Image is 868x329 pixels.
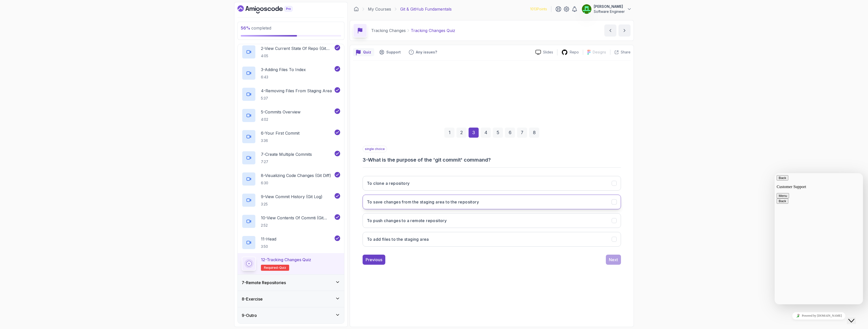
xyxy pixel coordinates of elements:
[505,128,515,138] div: 6
[264,266,279,270] span: Required-
[238,307,344,323] button: 9-Outro
[543,50,553,55] p: Slides
[242,214,340,228] button: 10-View Contents Of Commti (Git Show)2:52
[261,88,332,94] p: 4 - Removing Files From Staging Area
[242,193,340,207] button: 9-View Commit History (Git Log)3:25
[261,138,300,143] p: 3:36
[238,291,344,307] button: 8-Exercise
[261,236,276,242] p: 11 - Head
[367,236,429,242] h3: To add files to the staging area
[775,310,863,321] iframe: chat widget
[582,4,591,14] img: user profile image
[261,151,312,157] p: 7 - Create Multiple Commits
[621,50,631,55] p: Share
[593,50,606,55] p: Designs
[242,172,340,186] button: 8-Visualizing Code Changes (Git Diff)6:30
[366,257,382,263] div: Previous
[242,235,340,250] button: 11-Head3:50
[517,128,527,138] div: 7
[353,48,374,56] button: quiz button
[386,50,401,55] p: Support
[582,4,632,14] button: user profile image[PERSON_NAME]Software Engineer
[594,4,625,9] p: [PERSON_NAME]
[456,128,467,138] div: 2
[363,255,385,265] button: Previous
[529,128,539,138] div: 8
[261,67,306,73] p: 3 - Adding Files To Index
[411,27,455,34] p: Tracking Changes Quiz
[242,257,340,271] button: 12-Tracking Changes QuizRequired-quiz
[594,9,625,14] p: Software Engineer
[261,117,301,122] p: 4:02
[261,96,332,101] p: 5:37
[530,7,547,12] p: 1013 Points
[604,24,616,37] button: previous content
[363,146,387,152] p: single choice
[367,180,410,186] h3: To clone a repository
[242,312,257,318] h3: 9 - Outro
[481,128,491,138] div: 4
[279,266,286,270] span: quiz
[242,66,340,80] button: 3-Adding Files To Index6:43
[367,218,447,224] h3: To push changes to a remote repository
[261,130,300,136] p: 6 - Your First Commit
[261,215,334,221] p: 10 - View Contents Of Commti (Git Show)
[368,6,391,12] a: My Courses
[242,108,340,123] button: 5-Commits Overview4:02
[775,173,863,304] iframe: chat widget
[606,255,621,265] button: Next
[261,257,311,263] p: 12 - Tracking Changes Quiz
[242,296,263,302] h3: 8 - Exercise
[242,151,340,165] button: 7-Create Multiple Commits7:27
[371,27,406,34] p: Tracking Changes
[354,7,359,12] a: Dashboard
[618,24,631,37] button: next content
[376,48,404,56] button: Support button
[400,6,452,12] p: Git & GitHub Fundamentals
[261,223,334,228] p: 2:52
[261,202,322,207] p: 3:25
[261,181,331,186] p: 6:30
[557,49,583,55] a: Repo
[238,275,344,291] button: 7-Remote Repositories
[406,48,440,56] button: Feedback button
[367,199,479,205] h3: To save changes from the staging area to the repository
[261,53,334,58] p: 4:05
[242,45,340,59] button: 2-View Current State Of Repo (Git Status)4:05
[242,280,286,286] h3: 7 - Remote Repositories
[242,87,340,101] button: 4-Removing Files From Staging Area5:37
[444,128,454,138] div: 1
[493,128,503,138] div: 5
[363,156,621,163] h3: 3 - What is the purpose of the 'git commit' command?
[531,50,557,55] a: Slides
[609,257,618,263] div: Next
[847,309,863,324] iframe: chat widget
[363,213,621,228] button: To push changes to a remote repository
[237,5,304,13] a: Dashboard
[241,25,250,31] span: 56 %
[363,195,621,209] button: To save changes from the staging area to the repository
[261,244,276,249] p: 3:50
[261,75,306,80] p: 6:43
[363,50,371,55] p: Quiz
[261,159,312,164] p: 7:27
[469,128,479,138] div: 3
[610,50,631,55] button: Share
[363,176,621,191] button: To clone a repository
[261,45,334,51] p: 2 - View Current State Of Repo (Git Status)
[261,109,301,115] p: 5 - Commits Overview
[570,50,579,55] p: Repo
[363,232,621,247] button: To add files to the staging area
[261,172,331,178] p: 8 - Visualizing Code Changes (Git Diff)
